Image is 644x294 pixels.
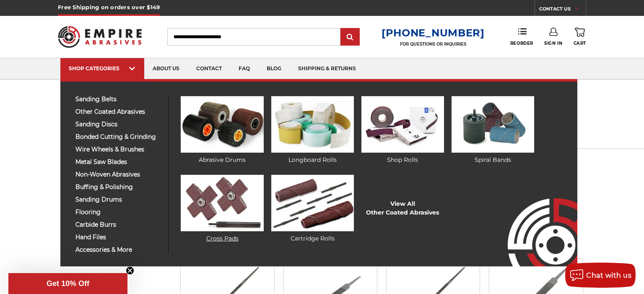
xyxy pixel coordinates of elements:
[382,41,485,47] p: FOR QUESTIONS OR INQUIRIES
[544,41,562,46] span: Sign In
[75,209,162,215] span: flooring
[8,273,127,294] div: Get 10% OffClose teaser
[47,279,89,288] span: Get 10% Off
[271,175,354,231] img: Cartridge Rolls
[271,96,354,164] a: Longboard Rolls
[126,266,134,275] button: Close teaser
[181,96,263,164] a: Abrasive Drums
[181,96,263,153] img: Abrasive Drums
[539,4,586,16] a: CONTACT US
[75,146,162,153] span: wire wheels & brushes
[366,199,439,217] a: View AllOther Coated Abrasives
[75,197,162,203] span: sanding drums
[361,96,444,153] img: Shop Rolls
[69,65,136,72] div: SHOP CATEGORIES
[144,58,188,79] a: about us
[230,58,258,79] a: faq
[574,41,586,46] span: Cart
[574,28,586,46] a: Cart
[452,96,534,153] img: Spiral Bands
[342,29,358,46] input: Submit
[382,27,485,39] a: [PHONE_NUMBER]
[510,41,533,46] span: Reorder
[75,234,162,240] span: hand files
[565,263,636,288] button: Chat with us
[271,96,354,153] img: Longboard Rolls
[271,175,354,243] a: Cartridge Rolls
[75,121,162,128] span: sanding discs
[75,222,162,228] span: carbide burrs
[75,109,162,115] span: other coated abrasives
[452,96,534,164] a: Spiral Bands
[510,28,533,46] a: Reorder
[75,159,162,165] span: metal saw blades
[258,58,290,79] a: blog
[586,271,631,279] span: Chat with us
[75,96,162,102] span: sanding belts
[75,247,162,253] span: accessories & more
[181,175,263,231] img: Cross Pads
[75,184,162,190] span: buffing & polishing
[58,20,142,53] img: Empire Abrasives
[290,58,364,79] a: shipping & returns
[75,134,162,140] span: bonded cutting & grinding
[75,171,162,178] span: non-woven abrasives
[188,58,230,79] a: contact
[493,174,577,266] img: Empire Abrasives Logo Image
[361,96,444,164] a: Shop Rolls
[181,175,263,243] a: Cross Pads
